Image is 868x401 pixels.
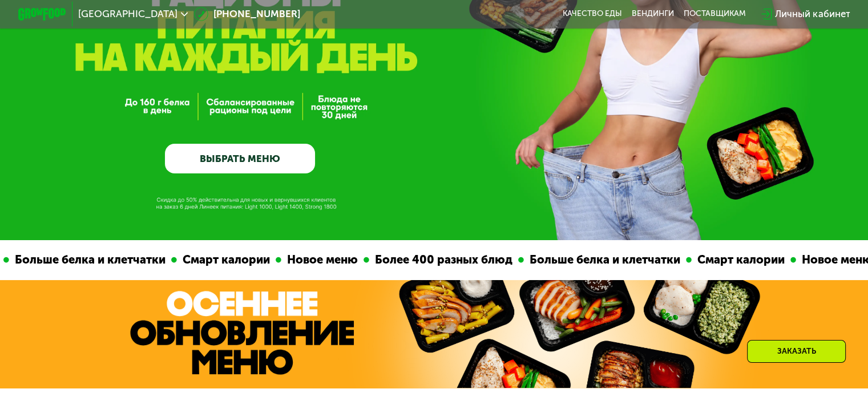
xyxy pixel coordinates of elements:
div: Смарт калории [682,251,781,269]
a: Вендинги [632,9,674,19]
span: [GEOGRAPHIC_DATA] [78,9,177,19]
div: Смарт калории [167,251,266,269]
div: Больше белка и клетчатки [514,251,676,269]
a: Качество еды [563,9,622,19]
a: [PHONE_NUMBER] [194,7,300,21]
div: поставщикам [684,9,746,19]
div: Более 400 разных блюд [360,251,508,269]
a: ВЫБРАТЬ МЕНЮ [165,144,315,174]
div: Личный кабинет [775,7,850,21]
div: Заказать [747,340,846,363]
div: Новое меню [272,251,354,269]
